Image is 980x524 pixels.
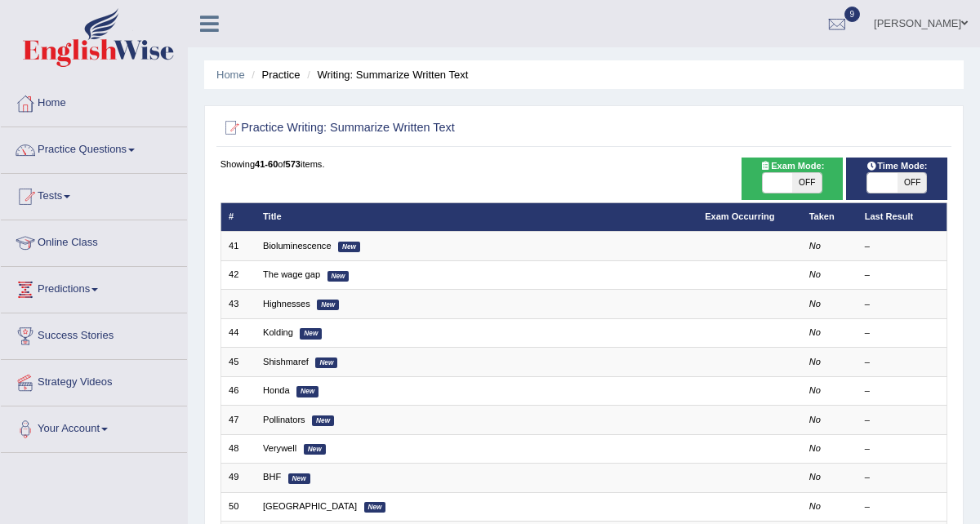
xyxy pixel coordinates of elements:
[1,360,187,401] a: Strategy Videos
[1,174,187,215] a: Tests
[315,357,337,368] em: New
[857,202,947,231] th: Last Result
[263,269,320,279] a: The wage gap
[263,443,296,453] a: Verywell
[220,118,671,139] h2: Practice Writing: Summarize Written Text
[865,471,939,484] div: –
[263,327,293,337] a: Kolding
[286,159,301,169] b: 573
[300,328,322,339] em: New
[809,443,821,453] em: No
[742,158,844,200] div: Show exams occurring in exams
[792,173,822,193] span: OFF
[1,220,187,261] a: Online Class
[809,385,821,395] em: No
[220,232,256,260] td: 41
[220,434,256,463] td: 48
[809,269,821,279] em: No
[220,290,256,318] td: 43
[897,173,926,193] span: OFF
[865,298,939,311] div: –
[220,260,256,289] td: 42
[220,202,256,231] th: #
[220,348,256,376] td: 45
[755,159,830,174] span: Exam Mode:
[220,492,256,521] td: 50
[844,7,861,22] span: 9
[364,502,386,513] em: New
[338,242,360,252] em: New
[304,444,326,455] em: New
[1,313,187,354] a: Success Stories
[263,501,357,511] a: [GEOGRAPHIC_DATA]
[220,464,256,492] td: 49
[865,442,939,455] div: –
[288,473,310,484] em: New
[216,69,245,81] a: Home
[865,356,939,369] div: –
[263,472,281,482] a: BHF
[809,241,821,251] em: No
[801,202,857,231] th: Taken
[1,406,187,447] a: Your Account
[865,326,939,340] div: –
[809,415,821,424] em: No
[220,406,256,434] td: 47
[1,127,187,168] a: Practice Questions
[303,67,468,82] li: Writing: Summarize Written Text
[296,386,318,397] em: New
[865,384,939,397] div: –
[705,211,774,221] a: Exam Occurring
[220,376,256,405] td: 46
[809,357,821,366] em: No
[865,269,939,282] div: –
[809,472,821,482] em: No
[263,357,309,366] a: Shishmaref
[220,318,256,347] td: 44
[1,267,187,308] a: Predictions
[247,67,300,82] li: Practice
[263,299,310,309] a: Highnesses
[809,299,821,309] em: No
[263,385,290,395] a: Honda
[1,81,187,122] a: Home
[865,500,939,513] div: –
[865,414,939,427] div: –
[255,159,278,169] b: 41-60
[263,241,332,251] a: Bioluminescence
[317,300,339,310] em: New
[220,158,948,171] div: Showing of items.
[263,415,305,424] a: Pollinators
[861,159,933,174] span: Time Mode:
[327,271,350,282] em: New
[809,327,821,337] em: No
[809,501,821,511] em: No
[312,415,334,426] em: New
[256,202,697,231] th: Title
[865,240,939,253] div: –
